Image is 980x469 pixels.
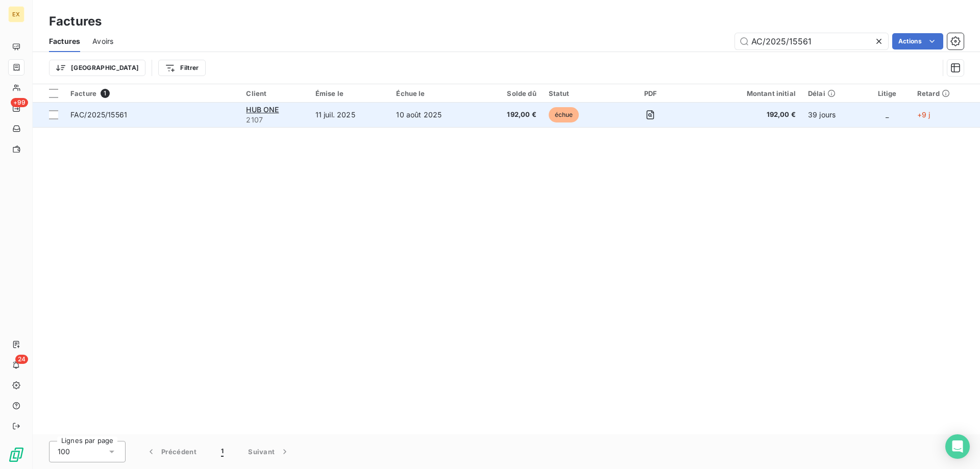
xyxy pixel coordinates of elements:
span: _ [886,110,889,119]
button: Suivant [236,441,302,462]
div: EX [8,6,24,22]
div: PDF [618,89,682,97]
div: Délai [808,89,857,97]
span: Factures [49,36,80,46]
td: 39 jours [802,103,863,127]
span: FAC/2025/15561 [70,110,127,119]
span: 192,00 € [485,110,536,120]
img: Logo LeanPay [8,447,24,463]
div: Échue le [396,89,472,97]
span: HUB ONE [246,105,279,114]
button: Actions [892,33,943,50]
span: Facture [70,89,96,97]
span: +99 [11,98,28,107]
span: 100 [58,447,70,457]
span: 24 [15,355,28,364]
td: 10 août 2025 [390,103,478,127]
input: Rechercher [735,33,888,50]
div: Client [246,89,303,97]
div: Solde dû [485,89,536,97]
span: 2107 [246,115,303,125]
span: +9 j [917,110,930,119]
button: 1 [209,441,236,462]
a: +99 [8,100,24,116]
button: Précédent [134,441,209,462]
div: Montant initial [695,89,796,97]
span: échue [549,107,579,122]
h3: Factures [49,12,102,31]
div: Statut [549,89,606,97]
button: [GEOGRAPHIC_DATA] [49,60,145,76]
span: 192,00 € [695,110,796,120]
div: Litige [869,89,905,97]
button: Filtrer [158,60,205,76]
td: 11 juil. 2025 [309,103,390,127]
span: 1 [101,89,110,98]
div: Émise le [315,89,384,97]
span: Avoirs [92,36,113,46]
div: Open Intercom Messenger [945,434,970,459]
span: 1 [221,447,224,457]
div: Retard [917,89,974,97]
